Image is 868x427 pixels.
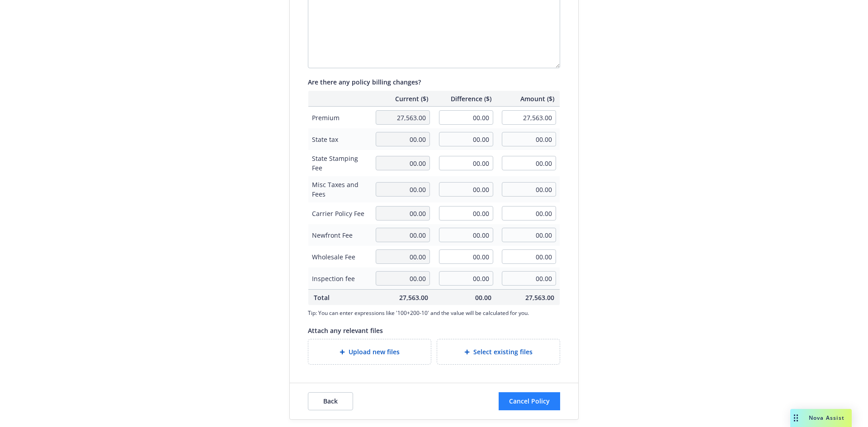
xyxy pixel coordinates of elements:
[809,414,844,422] span: Nova Assist
[502,293,555,302] span: 27,563.00
[376,94,428,103] span: Current ($)
[312,135,367,144] span: State tax
[790,409,852,427] button: Nova Assist
[312,274,367,283] span: Inspection fee
[349,347,400,357] span: Upload new files
[312,113,367,122] span: Premium
[502,94,555,103] span: Amount ($)
[439,94,491,103] span: Difference ($)
[308,392,353,410] button: Back
[312,230,367,240] span: Newfront Fee
[312,180,367,199] span: Misc Taxes and Fees
[312,252,367,262] span: Wholesale Fee
[314,293,365,302] span: Total
[790,409,802,427] div: Drag to move
[312,154,367,173] span: State Stamping Fee
[439,293,491,302] span: 00.00
[323,397,338,405] span: Back
[308,339,431,365] div: Upload new files
[376,293,428,302] span: 27,563.00
[308,78,421,86] span: Are there any policy billing changes?
[473,347,533,357] span: Select existing files
[437,339,560,365] div: Select existing files
[499,392,560,410] button: Cancel Policy
[308,326,383,335] span: Attach any relevant files
[308,309,560,317] span: Tip: You can enter expressions like '100+200-10' and the value will be calculated for you.
[509,397,550,405] span: Cancel Policy
[312,209,367,218] span: Carrier Policy Fee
